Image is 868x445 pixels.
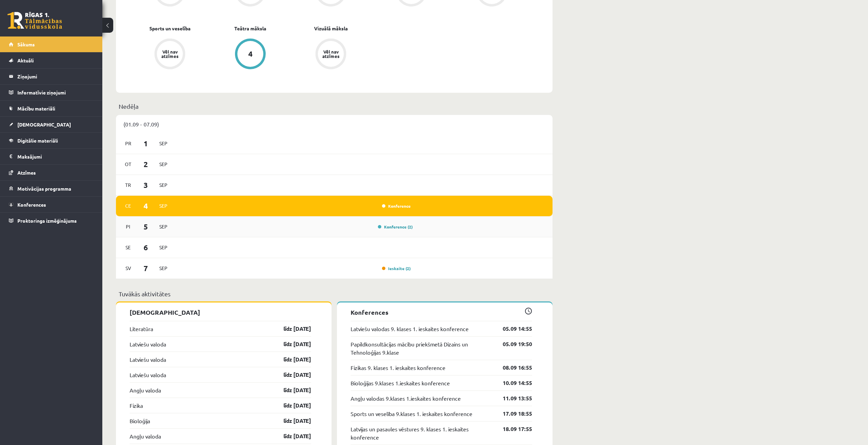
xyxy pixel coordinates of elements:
a: līdz [DATE] [271,371,311,379]
a: Angļu valoda [130,386,161,394]
span: 4 [135,200,157,211]
a: Latviešu valoda [130,371,166,379]
span: Proktoringa izmēģinājums [17,218,77,224]
span: Sākums [17,41,35,47]
a: līdz [DATE] [271,355,311,364]
a: Sports un veselība [149,25,191,32]
a: Motivācijas programma [9,181,94,196]
a: Atzīmes [9,165,94,180]
a: 4 [210,39,291,71]
a: Papildkonsultācijas mācību priekšmetā Dizains un Tehnoloģijas 9.klase [351,340,492,356]
span: Sv [121,263,135,273]
legend: Maksājumi [17,149,94,164]
a: 10.09 14:55 [492,379,532,387]
a: Proktoringa izmēģinājums [9,213,94,228]
a: Teātra māksla [234,25,266,32]
a: līdz [DATE] [271,325,311,333]
a: Latviešu valoda [130,355,166,364]
span: Ce [121,201,135,211]
span: Atzīmes [17,169,36,176]
div: (01.09 - 07.09) [116,115,553,133]
span: Mācību materiāli [17,105,55,112]
a: Latvijas un pasaules vēstures 9. klases 1. ieskaites konference [351,425,492,441]
a: Sports un veselība 9.klases 1. ieskaites konference [351,410,472,418]
a: Bioloģijas 9.klases 1.ieskaites konference [351,379,450,387]
span: Sep [156,159,171,169]
a: līdz [DATE] [271,417,311,425]
a: [DEMOGRAPHIC_DATA] [9,117,94,132]
span: 6 [135,242,157,253]
p: Konferences [351,308,532,317]
span: Konferences [17,202,46,208]
div: 4 [248,50,253,58]
a: Konference (2) [378,224,413,229]
span: Ot [121,159,135,169]
a: Ziņojumi [9,69,94,84]
a: Vēl nav atzīmes [291,39,371,71]
span: [DEMOGRAPHIC_DATA] [17,121,71,128]
a: Angļu valodas 9.klases 1.ieskaites konference [351,394,461,402]
a: līdz [DATE] [271,401,311,410]
a: Fizikas 9. klases 1. ieskaites konference [351,364,445,372]
p: Tuvākās aktivitātes [119,289,550,298]
a: Konferences [9,197,94,212]
a: 05.09 19:50 [492,340,532,348]
span: Sep [156,180,171,190]
span: Sep [156,138,171,149]
legend: Ziņojumi [17,69,94,84]
a: Vizuālā māksla [314,25,348,32]
a: 18.09 17:55 [492,425,532,433]
span: Se [121,242,135,253]
span: Tr [121,180,135,190]
a: līdz [DATE] [271,340,311,348]
a: Ieskaite (2) [382,266,411,271]
a: Digitālie materiāli [9,133,94,148]
a: Aktuāli [9,53,94,68]
span: Sep [156,263,171,273]
span: Sep [156,201,171,211]
span: 7 [135,263,157,274]
a: Angļu valoda [130,432,161,440]
a: Konference [382,203,411,209]
span: Sep [156,221,171,232]
span: Pi [121,221,135,232]
a: līdz [DATE] [271,386,311,394]
a: Bioloģija [130,417,150,425]
span: Motivācijas programma [17,186,71,192]
a: Literatūra [130,325,153,333]
a: līdz [DATE] [271,432,311,440]
a: Informatīvie ziņojumi [9,85,94,100]
div: Vēl nav atzīmes [160,49,179,58]
a: Rīgas 1. Tālmācības vidusskola [8,12,62,29]
span: Aktuāli [17,57,34,63]
span: Sep [156,242,171,253]
a: 05.09 14:55 [492,325,532,333]
a: 11.09 13:55 [492,394,532,402]
div: Vēl nav atzīmes [321,49,340,58]
a: Maksājumi [9,149,94,164]
a: Latviešu valodas 9. klases 1. ieskaites konference [351,325,469,333]
p: [DEMOGRAPHIC_DATA] [130,308,311,317]
a: Fizika [130,401,143,410]
span: 1 [135,138,157,149]
a: 17.09 18:55 [492,410,532,418]
p: Nedēļa [119,102,550,111]
a: Sākums [9,36,94,52]
a: Mācību materiāli [9,101,94,116]
a: 08.09 16:55 [492,364,532,372]
span: Digitālie materiāli [17,137,58,144]
span: 2 [135,159,157,170]
a: Vēl nav atzīmes [130,39,210,71]
span: Pr [121,138,135,149]
span: 3 [135,179,157,191]
legend: Informatīvie ziņojumi [17,85,94,100]
a: Latviešu valoda [130,340,166,348]
span: 5 [135,221,157,232]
